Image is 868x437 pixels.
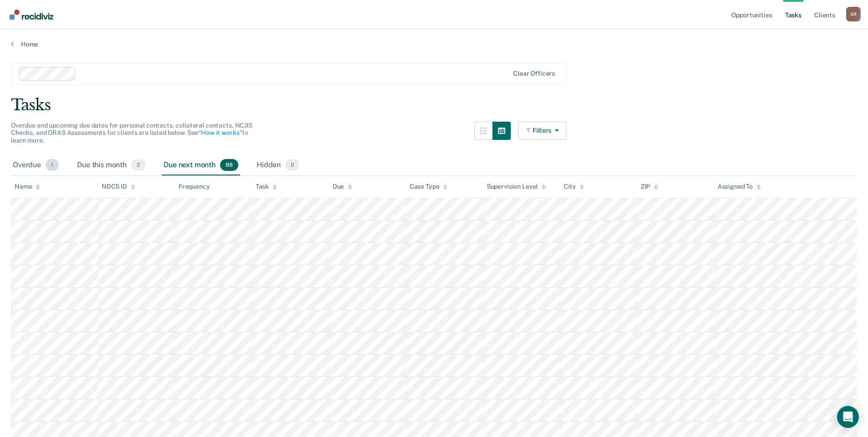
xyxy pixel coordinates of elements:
[487,183,546,190] div: Supervision Level
[410,183,448,190] div: Case Type
[11,96,857,114] div: Tasks
[846,7,861,21] button: Profile dropdown button
[46,159,59,171] span: 1
[11,40,857,48] a: Home
[641,183,659,190] div: ZIP
[10,10,53,20] img: Recidiviz
[11,155,61,175] div: Overdue1
[15,183,40,190] div: Name
[11,122,252,144] span: Overdue and upcoming due dates for personal contacts, collateral contacts, NCJIS Checks, and ORAS...
[513,70,555,77] div: Clear officers
[846,7,861,21] div: S R
[162,155,240,175] div: Due next month88
[837,406,859,428] div: Open Intercom Messenger
[198,129,242,136] a: “How it works”
[255,155,301,175] div: Hidden0
[131,159,145,171] span: 2
[518,122,566,140] button: Filters
[564,183,584,190] div: City
[285,159,299,171] span: 0
[220,159,238,171] span: 88
[179,183,210,190] div: Frequency
[102,183,135,190] div: NDCS ID
[256,183,277,190] div: Task
[718,183,761,190] div: Assigned To
[75,155,147,175] div: Due this month2
[333,183,353,190] div: Due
